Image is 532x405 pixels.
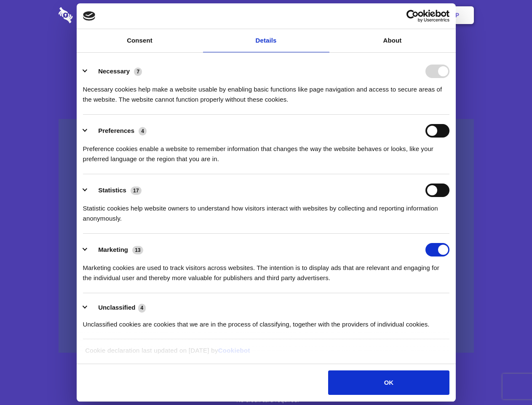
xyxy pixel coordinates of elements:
button: Statistics (17) [83,184,147,197]
a: About [329,29,456,52]
a: Usercentrics Cookiebot - opens in a new window [376,10,449,22]
label: Necessary [98,67,130,75]
h4: Auto-redaction of sensitive data, encrypted data sharing and self-destructing private chats. Shar... [59,77,474,105]
span: 4 [139,127,147,135]
a: Cookiebot [218,347,250,354]
div: Marketing cookies are used to track visitors across websites. The intention is to display ads tha... [83,256,449,283]
label: Preferences [98,127,134,134]
div: Unclassified cookies are cookies that we are in the process of classifying, together with the pro... [83,313,449,329]
h1: Eliminate Slack Data Loss. [59,38,474,68]
a: Contact [342,2,380,28]
a: Pricing [247,2,284,28]
span: 17 [131,186,142,195]
label: Statistics [98,186,126,194]
div: Statistic cookies help website owners to understand how visitors interact with websites by collec... [83,197,449,224]
div: Preference cookies enable a website to remember information that changes the way the website beha... [83,138,449,164]
button: OK [328,370,449,395]
span: 4 [138,304,146,312]
button: Necessary (7) [83,65,147,78]
span: 13 [132,246,143,254]
a: Wistia video thumbnail [59,119,474,353]
span: 7 [134,67,142,76]
img: logo [83,11,96,21]
a: Details [203,29,329,52]
div: Cookie declaration last updated on [DATE] by [79,346,453,362]
button: Marketing (13) [83,243,149,256]
a: Login [382,2,419,28]
img: logo-wordmark-white-trans-d4663122ce5f474addd5e946df7df03e33cb6a1c49d2221995e7729f52c070b2.svg [59,7,131,23]
div: Necessary cookies help make a website usable by enabling basic functions like page navigation and... [83,78,449,105]
a: Consent [77,29,203,52]
iframe: Drift Widget Chat Controller [490,363,522,395]
button: Preferences (4) [83,124,152,138]
button: Unclassified (4) [83,302,151,313]
label: Marketing [98,246,128,253]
